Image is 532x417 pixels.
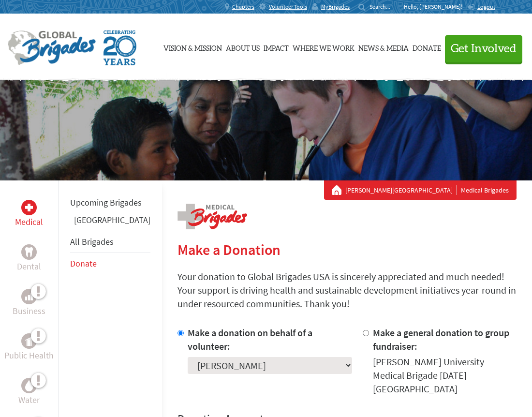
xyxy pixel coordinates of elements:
[226,23,260,71] a: About Us
[177,270,517,311] p: Your donation to Global Brigades USA is sincerely appreciated and much needed! Your support is dr...
[451,43,517,55] span: Get Involved
[21,333,37,349] div: Public Health
[13,289,45,318] a: BusinessBusiness
[232,3,254,11] span: Chapters
[25,204,33,211] img: Medical
[21,200,37,215] div: Medical
[103,30,136,65] img: Global Brigades Celebrating 20 Years
[13,304,45,318] p: Business
[8,30,96,65] img: Global Brigades Logo
[25,336,33,346] img: Public Health
[25,380,33,391] img: Water
[70,253,150,274] li: Donate
[4,333,54,362] a: Public HealthPublic Health
[25,247,33,256] img: Dental
[17,260,41,273] p: Dental
[21,244,37,260] div: Dental
[345,185,457,195] a: [PERSON_NAME][GEOGRAPHIC_DATA]
[404,3,467,11] p: Hello, [PERSON_NAME]!
[188,327,312,352] label: Make a donation on behalf of a volunteer:
[369,3,397,10] input: Search...
[373,327,509,352] label: Make a general donation to group fundraiser:
[18,378,40,407] a: WaterWater
[264,23,289,71] a: Impact
[70,258,97,269] a: Donate
[321,3,350,11] span: MyBrigades
[25,293,33,300] img: Business
[70,236,114,247] a: All Brigades
[21,378,37,393] div: Water
[177,241,517,258] h2: Make a Donation
[477,3,495,10] span: Logout
[373,355,517,396] div: [PERSON_NAME] University Medical Brigade [DATE] [GEOGRAPHIC_DATA]
[293,23,355,71] a: Where We Work
[467,3,495,11] a: Logout
[177,204,247,229] img: logo-medical.png
[4,349,54,362] p: Public Health
[21,289,37,304] div: Business
[413,23,441,71] a: Donate
[18,393,40,407] p: Water
[17,244,41,273] a: DentalDental
[15,200,43,229] a: MedicalMedical
[70,192,150,213] li: Upcoming Brigades
[358,23,409,71] a: News & Media
[74,214,150,225] a: [GEOGRAPHIC_DATA]
[163,23,222,71] a: Vision & Mission
[70,231,150,253] li: All Brigades
[332,185,509,195] div: Medical Brigades
[70,213,150,231] li: Panama
[70,197,142,208] a: Upcoming Brigades
[15,215,43,229] p: Medical
[269,3,307,11] span: Volunteer Tools
[445,35,522,62] button: Get Involved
